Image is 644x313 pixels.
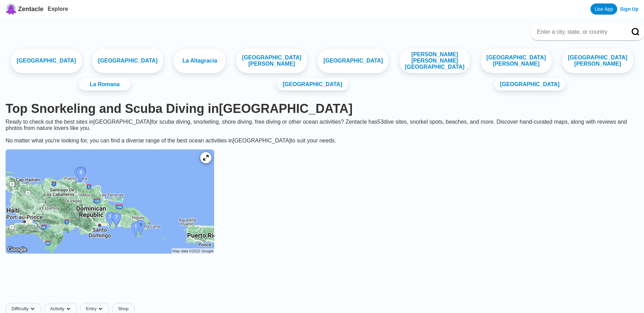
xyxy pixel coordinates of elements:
a: [PERSON_NAME] [PERSON_NAME][GEOGRAPHIC_DATA] [400,49,470,73]
img: Zentacle logo [6,3,17,15]
a: La Romana [79,79,130,90]
img: dropdown caret [98,306,103,312]
img: dropdown caret [30,306,35,312]
span: Zentacle [18,6,43,13]
a: Zentacle logoZentacle [6,3,43,15]
span: Difficulty [11,306,29,312]
h1: Top Snorkeling and Scuba Diving in [GEOGRAPHIC_DATA] [6,101,638,116]
span: Entry [86,306,96,312]
img: Dominican Republic dive site map [6,149,214,254]
img: dropdown caret [66,306,71,312]
a: La Altagracia [174,49,225,73]
a: [GEOGRAPHIC_DATA] [494,79,565,90]
span: Activity [50,306,64,312]
iframe: Boîte de dialogue "Se connecter avec Google" [501,7,637,112]
a: [GEOGRAPHIC_DATA][PERSON_NAME] [236,49,307,73]
a: Explore [48,6,68,12]
a: Sign Up [620,6,638,12]
a: Use App [590,3,617,15]
a: [GEOGRAPHIC_DATA] [11,49,82,73]
a: [GEOGRAPHIC_DATA] [277,79,348,90]
a: [GEOGRAPHIC_DATA][PERSON_NAME] [481,49,552,73]
a: [GEOGRAPHIC_DATA] [318,49,388,73]
a: [GEOGRAPHIC_DATA] [92,49,163,73]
